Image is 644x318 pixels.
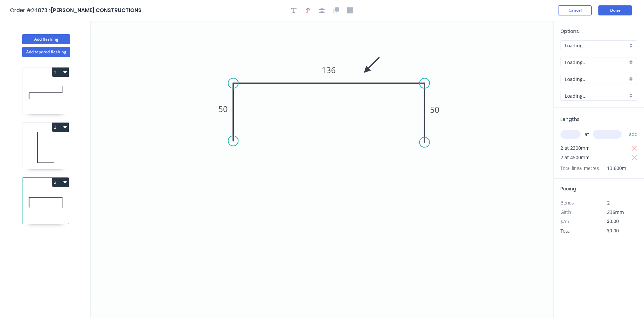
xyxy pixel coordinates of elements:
span: Pricing [560,185,576,192]
span: 13.600m [599,164,626,173]
button: Done [598,5,632,15]
tspan: 50 [430,104,439,115]
span: Order #24873 > [10,6,51,14]
span: Bends [560,199,574,206]
span: 2 [607,199,610,206]
div: Loading... [560,74,637,84]
span: Lengths [560,116,580,123]
button: 3 [52,178,69,187]
button: Cancel [558,5,592,15]
span: 2 at 4500mm [560,153,590,162]
span: at [585,130,589,139]
svg: 0 [91,21,553,318]
span: Total lineal metres [560,164,599,173]
button: Add tapered flashing [22,47,70,57]
span: $/m [560,218,569,225]
div: Loading... [560,57,637,67]
button: 1 [52,67,69,77]
span: 2 at 2300mm [560,143,590,153]
span: Options [560,28,579,35]
div: Loading... [560,40,637,50]
span: [PERSON_NAME] CONSTRUCTIONS [51,6,142,14]
button: add [626,129,641,140]
span: Girth [560,209,571,215]
div: Loading... [560,91,637,101]
tspan: 50 [218,103,228,115]
span: Total [560,228,571,234]
button: Add flashing [22,34,70,44]
tspan: 136 [322,64,336,76]
span: 236mm [607,209,624,215]
button: 2 [52,123,69,132]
